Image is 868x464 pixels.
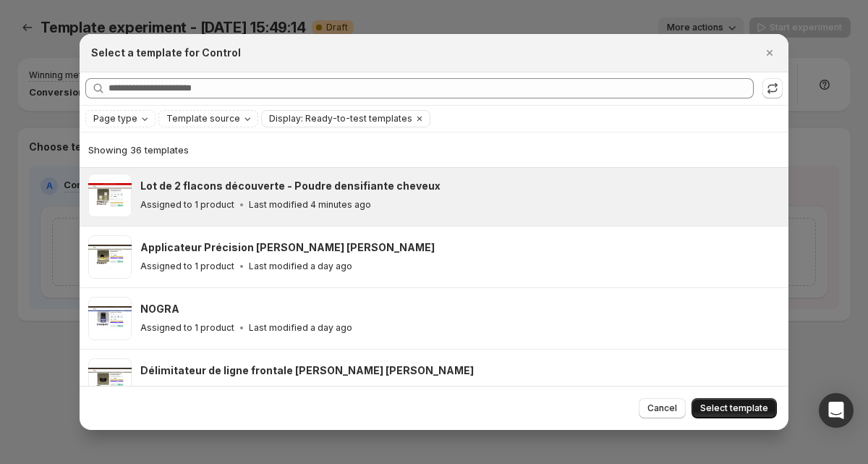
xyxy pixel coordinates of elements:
h3: Applicateur Précision [PERSON_NAME] [PERSON_NAME] [140,240,435,255]
button: Clear [412,111,427,127]
button: Close [759,43,780,63]
p: Last modified a day ago [249,261,352,272]
p: Last modified a day ago [249,322,352,334]
span: Page type [93,113,137,125]
h3: Délimitateur de ligne frontale [PERSON_NAME] [PERSON_NAME] [140,363,474,378]
button: Select template [692,398,777,418]
h3: NOGRA [140,302,179,316]
p: Last modified a day ago [249,384,352,395]
p: Last modified 4 minutes ago [249,199,371,211]
h2: Select a template for Control [91,46,241,60]
button: Cancel [639,398,686,418]
span: Showing 36 templates [88,144,189,156]
button: Template source [159,111,258,127]
button: Page type [86,111,155,127]
p: Assigned to 1 product [140,384,234,395]
button: Display: Ready-to-test templates [262,111,412,127]
p: Assigned to 1 product [140,261,234,272]
span: Select template [700,402,768,414]
div: Open Intercom Messenger [819,393,854,428]
p: Assigned to 1 product [140,199,234,211]
h3: Lot de 2 flacons découverte - Poudre densifiante cheveux [140,179,441,193]
span: Display: Ready-to-test templates [269,113,412,125]
span: Cancel [647,402,677,414]
p: Assigned to 1 product [140,322,234,334]
span: Template source [166,113,240,125]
